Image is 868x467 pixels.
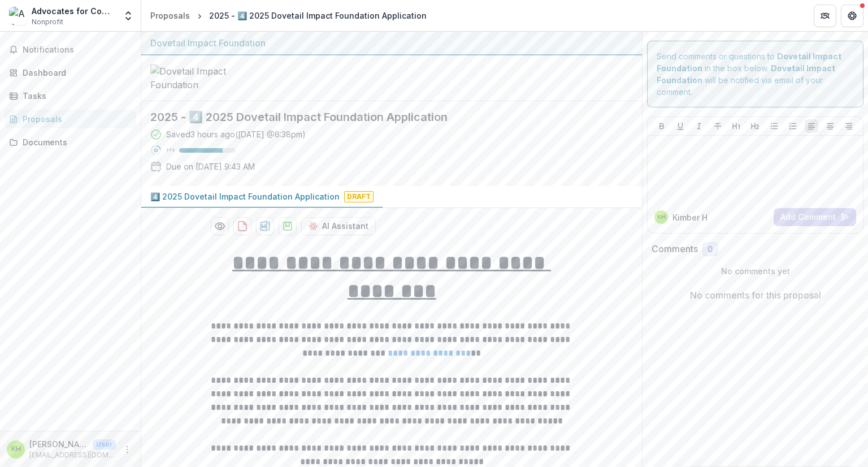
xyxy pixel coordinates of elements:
button: Partners [814,5,836,27]
button: Align Left [805,119,818,133]
button: AI Assistant [301,217,376,235]
button: Get Help [841,5,863,27]
button: More [120,443,134,456]
a: Documents [5,133,136,152]
div: Send comments or questions to in the box below. will be notified via email of your comment. [647,41,863,107]
button: Notifications [5,41,136,59]
div: Kimber Hartmann [657,214,666,220]
span: Draft [344,191,374,202]
p: Due on [DATE] 9:43 AM [166,161,255,172]
div: Dashboard [23,67,127,79]
h2: 2025 - 4️⃣ 2025 Dovetail Impact Foundation Application [150,110,615,124]
button: Heading 2 [748,119,762,133]
button: Preview 91aa803c-30e4-4574-a627-7e49e0a727ca-0.pdf [211,217,229,235]
p: User [93,439,116,449]
button: Add Comment [774,208,856,226]
p: No comments for this proposal [690,288,821,302]
p: [PERSON_NAME] [29,438,88,450]
p: 77 % [166,146,175,154]
span: 0 [708,245,713,254]
button: Bullet List [767,119,781,133]
p: No comments yet [652,265,859,277]
button: Bold [655,119,669,133]
a: Tasks [5,87,136,105]
nav: breadcrumb [146,7,431,24]
button: Strike [711,119,724,133]
span: Notifications [23,45,132,55]
h2: Comments [652,244,698,254]
button: Underline [674,119,687,133]
div: Kimber Hartmann [11,446,21,453]
a: Dashboard [5,63,136,82]
button: Open entity switcher [120,5,136,27]
div: Proposals [150,10,190,21]
div: Dovetail Impact Foundation [150,36,633,50]
a: Proposals [5,110,136,128]
button: download-proposal [279,217,297,235]
img: Dovetail Impact Foundation [150,64,263,92]
button: download-proposal [256,217,274,235]
p: [EMAIL_ADDRESS][DOMAIN_NAME] [29,450,116,460]
button: Align Center [823,119,837,133]
button: Align Right [842,119,856,133]
p: Kimber H [672,211,708,223]
div: Saved 3 hours ago ( [DATE] @ 6:38pm ) [166,128,306,140]
p: 4️⃣ 2025 Dovetail Impact Foundation Application [150,191,340,202]
div: Tasks [23,90,127,102]
div: 2025 - 4️⃣ 2025 Dovetail Impact Foundation Application [209,10,427,21]
button: download-proposal [233,217,251,235]
button: Heading 1 [730,119,743,133]
div: Documents [23,136,127,148]
img: Advocates for Community Transformation [9,7,27,25]
div: Advocates for Community Transformation [32,5,116,17]
div: Proposals [23,113,127,125]
a: Proposals [146,7,194,24]
span: Nonprofit [32,17,63,27]
button: Italicize [692,119,706,133]
button: Ordered List [786,119,800,133]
